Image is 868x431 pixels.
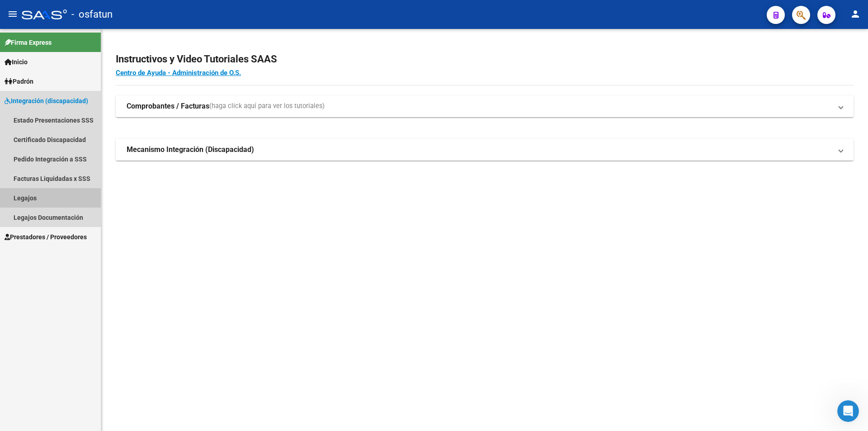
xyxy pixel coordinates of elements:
span: Firma Express [5,38,52,47]
iframe: Intercom live chat [837,400,859,422]
mat-expansion-panel-header: Mecanismo Integración (Discapacidad) [116,139,854,161]
a: Centro de Ayuda - Administración de O.S. [116,69,241,77]
mat-icon: menu [7,9,18,19]
mat-icon: person [850,9,861,19]
h2: Instructivos y Video Tutoriales SAAS [116,51,854,68]
span: Prestadores / Proveedores [5,232,87,242]
span: Padrón [5,76,33,86]
span: (haga click aquí para ver los tutoriales) [209,101,325,111]
span: Integración (discapacidad) [5,96,88,106]
mat-expansion-panel-header: Comprobantes / Facturas(haga click aquí para ver los tutoriales) [116,95,854,117]
strong: Mecanismo Integración (Discapacidad) [127,145,254,155]
span: - osfatun [71,5,113,24]
strong: Comprobantes / Facturas [127,101,209,111]
span: Inicio [5,57,28,67]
